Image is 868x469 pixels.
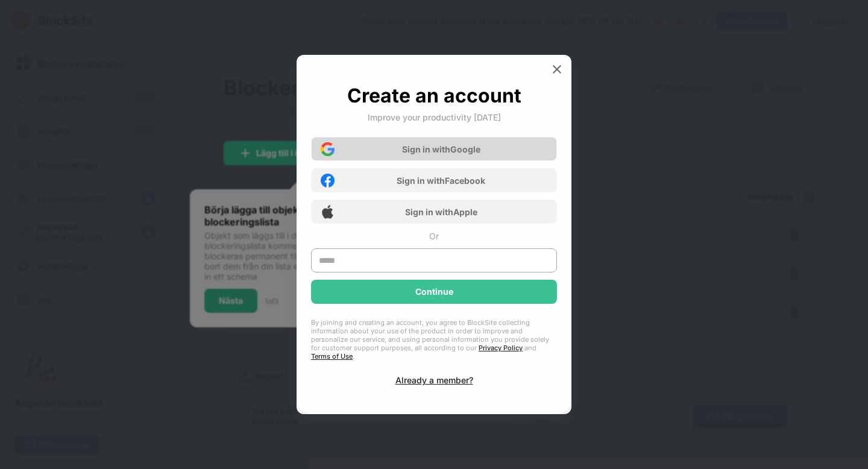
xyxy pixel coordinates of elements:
div: Continue [415,287,453,297]
div: Improve your productivity [DATE] [368,112,501,122]
div: Sign in with Google [402,144,480,154]
img: facebook-icon.png [321,174,335,187]
img: google-icon.png [321,142,335,156]
img: apple-icon.png [321,205,335,219]
div: By joining and creating an account, you agree to BlockSite collecting information about your use ... [311,318,557,360]
div: Sign in with Facebook [397,175,485,186]
div: Create an account [347,84,521,107]
a: Privacy Policy [479,344,523,352]
div: Sign in with Apple [405,207,477,217]
div: Or [429,231,439,241]
div: Already a member? [395,375,473,385]
a: Terms of Use [311,352,353,360]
